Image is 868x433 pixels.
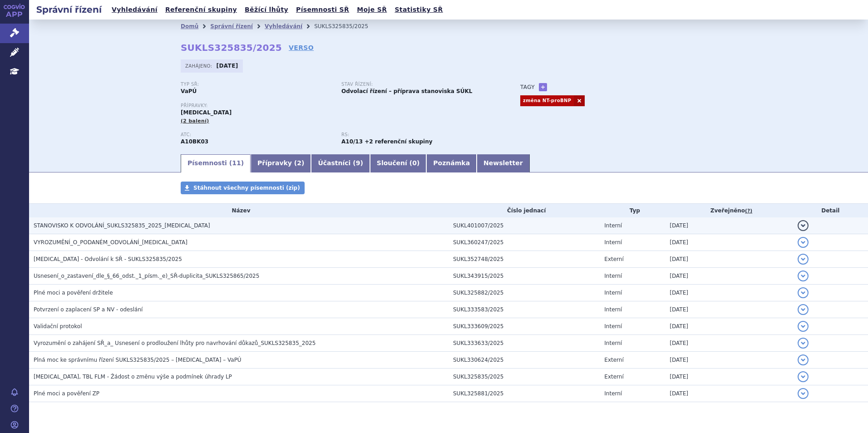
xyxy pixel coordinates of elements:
[798,237,809,248] button: detail
[34,273,259,279] span: Usnesení_o_zastavení_dle_§_66_odst._1_písm._e)_SŘ-duplicita_SUKLS325865/2025
[109,4,160,16] a: Vyhledávání
[185,62,214,69] span: Zahájeno:
[798,338,809,349] button: detail
[242,4,291,16] a: Běžící lhůty
[604,256,623,262] span: Externí
[217,63,238,69] strong: [DATE]
[181,109,232,116] span: [MEDICAL_DATA]
[34,239,187,246] span: VYROZUMĚNÍ_O_PODANÉM_ODVOLÁNÍ_JARDIANCE
[798,321,809,332] button: detail
[181,42,282,53] strong: SUKLS325835/2025
[232,159,241,167] span: 11
[341,138,363,145] strong: metformin a vildagliptin
[449,217,600,234] td: SUKL401007/2025
[29,204,449,217] th: Název
[193,185,300,191] span: Stáhnout všechny písemnosti (zip)
[600,204,665,217] th: Typ
[181,154,251,172] a: Písemnosti (11)
[34,357,242,363] span: Plná moc ke správnímu řízení SUKLS325835/2025 – JARDIANCE – VaPÚ
[210,23,253,30] a: Správní řízení
[34,306,143,313] span: Potvrzení o zaplacení SP a NV - odeslání
[665,285,793,301] td: [DATE]
[604,323,622,330] span: Interní
[539,83,547,91] a: +
[604,306,622,313] span: Interní
[181,132,332,138] p: ATC:
[793,204,868,217] th: Detail
[365,138,432,145] strong: +2 referenční skupiny
[449,301,600,318] td: SUKL333583/2025
[354,4,390,16] a: Moje SŘ
[370,154,426,172] a: Sloučení (0)
[665,385,793,402] td: [DATE]
[426,154,477,172] a: Poznámka
[449,204,600,217] th: Číslo jednací
[181,88,197,94] strong: VaPÚ
[341,88,472,94] strong: Odvolací řízení – příprava stanoviska SÚKL
[477,154,530,172] a: Newsletter
[392,4,445,16] a: Statistiky SŘ
[251,154,311,172] a: Přípravky (2)
[798,287,809,298] button: detail
[449,234,600,251] td: SUKL360247/2025
[449,268,600,285] td: SUKL343915/2025
[412,159,417,167] span: 0
[665,251,793,268] td: [DATE]
[798,271,809,281] button: detail
[356,159,360,167] span: 9
[798,354,809,365] button: detail
[520,82,535,93] h3: Tagy
[341,132,493,138] p: RS:
[34,256,182,262] span: Jardiance - Odvolání k SŘ - SUKLS325835/2025
[604,357,623,363] span: Externí
[665,301,793,318] td: [DATE]
[181,103,502,108] p: Přípravky:
[604,239,622,246] span: Interní
[163,4,240,16] a: Referenční skupiny
[289,43,314,52] a: VERSO
[798,220,809,231] button: detail
[449,285,600,301] td: SUKL325882/2025
[665,369,793,385] td: [DATE]
[604,390,622,397] span: Interní
[520,95,574,106] a: změna NT-proBNP
[449,369,600,385] td: SUKL325835/2025
[297,159,301,167] span: 2
[34,323,82,330] span: Validační protokol
[798,304,809,315] button: detail
[34,374,232,380] span: JARDIANCE, TBL FLM - Žádost o změnu výše a podmínek úhrady LP
[29,3,109,16] h2: Správní řízení
[745,208,752,214] abbr: (?)
[449,318,600,335] td: SUKL333609/2025
[181,138,208,145] strong: EMPAGLIFLOZIN
[265,23,302,30] a: Vyhledávání
[604,273,622,279] span: Interní
[181,23,198,30] a: Domů
[604,340,622,346] span: Interní
[604,290,622,296] span: Interní
[665,234,793,251] td: [DATE]
[181,82,332,87] p: Typ SŘ:
[798,388,809,399] button: detail
[665,268,793,285] td: [DATE]
[665,217,793,234] td: [DATE]
[181,182,305,194] a: Stáhnout všechny písemnosti (zip)
[181,118,209,124] span: (2 balení)
[798,371,809,382] button: detail
[665,335,793,352] td: [DATE]
[34,222,210,229] span: STANOVISKO K ODVOLÁNÍ_SUKLS325835_2025_JARDIANCE
[604,222,622,229] span: Interní
[449,335,600,352] td: SUKL333633/2025
[34,290,113,296] span: Plné moci a pověření držitele
[604,374,623,380] span: Externí
[341,82,493,87] p: Stav řízení:
[798,254,809,265] button: detail
[449,385,600,402] td: SUKL325881/2025
[34,390,99,397] span: Plné moci a pověření ZP
[449,251,600,268] td: SUKL352748/2025
[314,20,380,33] li: SUKLS325835/2025
[311,154,370,172] a: Účastníci (9)
[665,204,793,217] th: Zveřejněno
[293,4,352,16] a: Písemnosti SŘ
[449,352,600,369] td: SUKL330624/2025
